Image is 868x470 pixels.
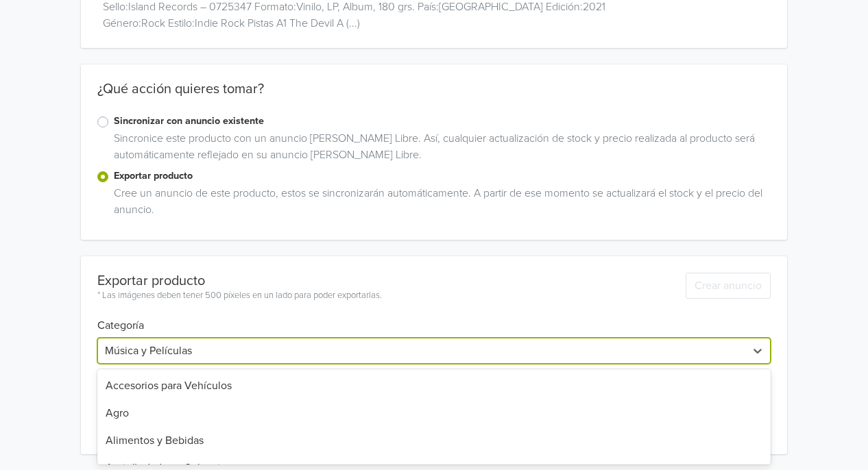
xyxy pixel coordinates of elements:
[97,372,771,399] div: Accesorios para Vehículos
[114,114,771,129] label: Sincronizar con anuncio existente
[114,169,771,184] label: Exportar producto
[81,81,787,114] div: ¿Qué acción quieres tomar?
[108,185,771,223] div: Cree un anuncio de este producto, estos se sincronizarán automáticamente. A partir de ese momento...
[97,427,771,454] div: Alimentos y Bebidas
[686,273,771,299] button: Crear anuncio
[108,130,771,169] div: Sincronice este producto con un anuncio [PERSON_NAME] Libre. Así, cualquier actualización de stoc...
[97,273,382,289] div: Exportar producto
[97,289,382,303] div: * Las imágenes deben tener 500 píxeles en un lado para poder exportarlas.
[97,399,771,427] div: Agro
[97,303,771,332] h6: Categoría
